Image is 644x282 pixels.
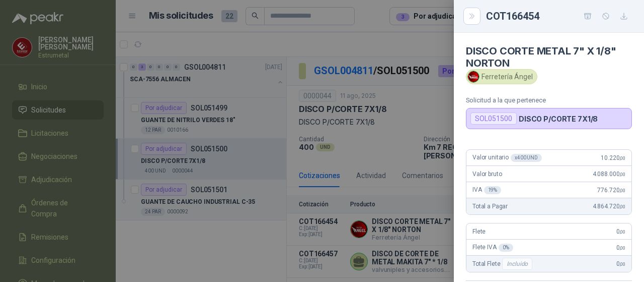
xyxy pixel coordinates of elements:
[619,229,625,235] span: ,00
[616,228,625,235] span: 0
[472,244,513,252] span: Flete IVA
[472,203,508,210] span: Total a Pagar
[619,188,625,193] span: ,00
[502,258,532,270] div: Incluido
[470,112,517,125] div: SOL051500
[616,244,625,251] span: 0
[499,244,513,252] div: 0 %
[601,154,625,161] span: 10.220
[468,71,479,82] img: Company Logo
[472,228,486,235] span: Flete
[466,10,478,22] button: Close
[619,172,625,177] span: ,00
[593,203,625,210] span: 4.864.720
[472,258,534,270] span: Total Flete
[472,171,502,178] span: Valor bruto
[619,155,625,161] span: ,00
[466,45,632,69] h4: DISCO CORTE METAL 7" X 1/8" NORTON
[619,245,625,251] span: ,00
[484,186,502,194] div: 19 %
[466,69,537,84] div: Ferretería Ángel
[597,187,625,194] span: 776.720
[519,115,598,123] p: DISCO P/CORTE 7X1/8
[466,96,632,104] p: Solicitud a la que pertenece
[593,171,625,178] span: 4.088.000
[472,154,542,162] span: Valor unitario
[486,8,632,24] div: COT166454
[619,261,625,267] span: ,00
[616,260,625,267] span: 0
[472,186,501,194] span: IVA
[619,204,625,209] span: ,00
[511,154,542,162] div: x 400 UND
